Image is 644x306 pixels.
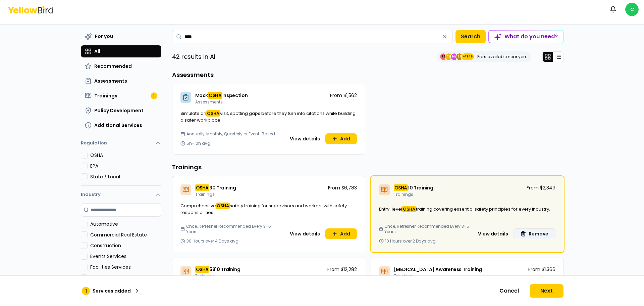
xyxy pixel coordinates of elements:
span: 5h-10h avg [186,141,210,146]
div: What do you need? [489,31,563,43]
p: From $1,562 [330,92,357,99]
span: Inspection [222,92,248,99]
mark: OSHA [394,184,408,191]
div: 1 [82,287,90,295]
label: Automotive [90,221,161,227]
span: Recommended [94,63,132,70]
span: Trainings [394,273,413,279]
label: Commercial Real Estate [90,231,161,238]
p: Pro's available near you [477,54,526,59]
button: Assessments [81,75,161,87]
button: Recommended [81,60,161,72]
button: Add [325,133,357,144]
h3: Assessments [172,70,564,80]
button: View details [474,228,512,239]
mark: OSHA [208,92,222,99]
span: 30 Hours over 4 Days avg [186,238,238,244]
mark: OSHA [206,110,220,117]
p: Services added [93,288,131,294]
p: From $12,282 [327,266,357,273]
span: CE [445,53,452,60]
p: From $1,366 [528,266,555,273]
mark: OSHA [402,206,416,212]
button: Cancel [491,284,527,298]
span: Trainings [394,191,413,197]
span: safety training for supervisors and workers with safety responsibilities. [180,203,347,216]
span: SE [456,53,463,60]
span: Trainings [195,191,215,197]
label: Events Services [90,253,161,260]
h3: Trainings [172,163,564,172]
span: Once, Refresher Recommended Every 3–5 Years [186,224,283,234]
mark: OSHA [216,203,230,209]
label: Facilities Services [90,264,161,270]
span: All [94,48,100,55]
span: 10 Hours over 2 Days avg [385,238,436,244]
span: Trainings [195,273,215,279]
button: Add [325,228,357,239]
span: [MEDICAL_DATA] Awareness Training [394,266,482,273]
button: 1Services added [78,284,144,298]
span: Annually, Monthly, Quarterly or Event-Based [186,131,275,137]
span: Policy Development [94,107,144,114]
button: View details [286,228,324,239]
button: Policy Development [81,104,161,117]
span: C [625,3,639,16]
span: Once, Refresher Recommended Every 3–5 Years [384,224,471,234]
span: For you [95,33,113,40]
span: Comprehensive [180,203,216,209]
label: State / Local [90,173,161,180]
label: OSHA [90,152,161,159]
button: Next [530,284,563,298]
span: Assessments [195,99,223,105]
span: Mock [195,92,208,99]
span: 30 Training [209,184,236,191]
span: +1345 [463,53,473,60]
div: 1 [151,92,157,99]
div: Regulation [81,152,161,185]
label: EPA [90,163,161,169]
label: Construction [90,242,161,249]
button: For you [81,30,161,43]
button: Regulation [81,137,161,152]
span: visit, spotting gaps before they turn into citations while building a safer workplace. [180,110,356,123]
span: 10 Training [408,184,433,191]
button: Trainings1 [81,90,161,102]
span: Assessments [94,78,127,84]
mark: OSHA [195,184,210,191]
p: From $2,349 [527,184,555,191]
span: Entry-level [379,206,402,212]
span: Additional Services [94,122,142,129]
label: Food Production [90,274,161,281]
button: View details [286,133,324,144]
span: Simulate an [180,110,206,117]
span: Trainings [94,92,117,99]
span: EE [440,53,447,60]
p: From $6,783 [328,184,357,191]
button: Remove [514,228,555,239]
p: 42 results in All [172,52,217,61]
span: training covering essential safety principles for every industry. [416,206,550,212]
button: Search [455,30,486,43]
button: All [81,45,161,57]
button: What do you need? [488,30,564,43]
button: Additional Services [81,119,161,131]
mark: OSHA [195,266,210,273]
span: 5810 Training [209,266,240,273]
span: MJ [451,53,458,60]
button: Industry [81,186,161,203]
